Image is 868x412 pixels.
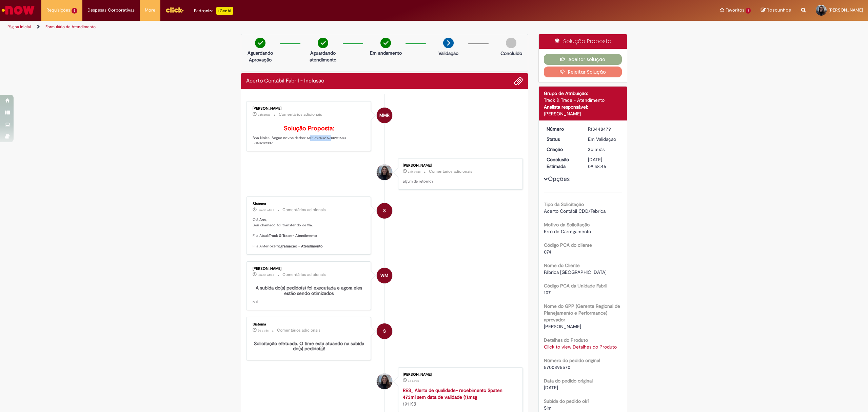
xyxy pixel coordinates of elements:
[403,387,502,400] a: RES_ Alerta de qualidade- recebimento Spaten 473ml sem data de validade (1).msg
[403,387,516,407] div: 191 KB
[274,244,323,249] b: Programação - Atendimento
[767,7,791,13] span: Rascunhos
[429,169,472,174] small: Comentários adicionais
[541,146,583,153] dt: Criação
[377,374,392,389] div: Ana Luisa Nogueira Duarte
[165,5,184,15] img: click_logo_yellow_360x200.png
[46,7,70,14] span: Requisições
[253,322,366,326] div: Sistema
[544,344,617,350] a: Click to view Detalhes do Produto
[380,38,391,48] img: check-circle-green.png
[544,283,607,289] b: Código PCA da Unidade Fabril
[307,50,339,63] p: Aguardando atendimento
[258,329,269,333] time: 26/08/2025 13:58:49
[588,146,619,153] div: 26/08/2025 13:58:40
[253,217,366,249] p: Olá, , Seu chamado foi transferido de fila. Fila Atual: Fila Anterior:
[588,146,605,152] span: 3d atrás
[408,170,420,174] time: 27/08/2025 17:18:31
[544,385,558,391] span: [DATE]
[282,272,326,278] small: Comentários adicionais
[408,379,419,383] span: 3d atrás
[403,373,516,377] div: [PERSON_NAME]
[377,323,392,339] div: System
[544,398,589,404] b: Subida do pedido ok?
[194,7,233,15] div: Padroniza
[544,67,622,77] button: Rejeitar Solução
[408,170,420,174] span: 24h atrás
[258,329,269,333] span: 3d atrás
[279,112,322,117] small: Comentários adicionais
[588,126,619,132] div: R13448479
[253,107,366,111] div: [PERSON_NAME]
[438,50,458,57] p: Validação
[258,273,274,277] time: 27/08/2025 13:32:27
[544,303,620,323] b: Nome do GPP (Gerente Regional de Planejamento e Performance) aprovador
[539,34,627,49] div: Solução Proposta
[541,126,583,132] dt: Número
[588,136,619,143] div: Em Validação
[506,38,516,48] img: img-circle-grey.png
[544,54,622,65] button: Aceitar solução
[544,269,607,275] span: Fábrica [GEOGRAPHIC_DATA]
[544,104,622,110] div: Analista responsável:
[269,233,317,238] b: Track & Trace - Atendimento
[544,249,551,255] span: 074
[377,203,392,219] div: System
[544,378,593,384] b: Data do pedido original
[7,24,31,30] a: Página inicial
[254,340,366,352] b: Solicitação efetuada. O time está atuando na subida do(s) pedido(s)!
[403,164,516,168] div: [PERSON_NAME]
[5,21,574,33] ul: Trilhas de página
[253,285,366,304] p: null
[377,268,392,283] div: Wendel Mantovani
[282,207,326,213] small: Comentários adicionais
[253,202,366,206] div: Sistema
[253,125,366,146] p: Boa Noite! Segue novos dados: 6101989432 5700911683 3040289337
[761,7,791,14] a: Rascunhos
[380,267,388,284] span: WM
[544,405,552,411] span: Sim
[544,201,584,207] b: Tipo da Solicitação
[253,267,366,271] div: [PERSON_NAME]
[258,208,274,212] time: 27/08/2025 13:32:30
[318,38,328,48] img: check-circle-green.png
[544,289,551,296] span: 107
[258,273,274,277] span: um dia atrás
[544,357,600,363] b: Número do pedido original
[45,24,96,30] a: Formulário de Atendimento
[544,208,606,214] span: Acerto Contábil CDD/Fabrica
[443,38,454,48] img: arrow-next.png
[544,228,591,235] span: Erro de Carregamento
[383,203,386,219] span: S
[284,125,334,132] b: Solução Proposta:
[544,222,590,228] b: Motivo da Solicitação
[500,50,522,57] p: Concluído
[258,208,274,212] span: um dia atrás
[377,165,392,180] div: Ana Luisa Nogueira Duarte
[544,323,581,330] span: [PERSON_NAME]
[544,110,622,117] div: [PERSON_NAME]
[255,38,265,48] img: check-circle-green.png
[383,323,386,339] span: S
[541,156,583,170] dt: Conclusão Estimada
[403,179,516,184] p: algum de retorno?
[277,327,320,333] small: Comentários adicionais
[258,113,270,117] time: 27/08/2025 18:22:53
[726,7,744,14] span: Favoritos
[370,50,402,56] p: Em andamento
[259,217,266,222] b: Ana
[244,50,277,63] p: Aguardando Aprovação
[377,108,392,123] div: Matheus Maia Rocha
[145,7,155,14] span: More
[256,285,363,296] b: A subida do(s) pedido(s) foi executada e agora eles estão sendo otimizados
[746,8,751,14] span: 1
[1,3,36,17] img: ServiceNow
[216,7,233,15] p: +GenAi
[514,77,523,86] button: Adicionar anexos
[544,337,588,343] b: Detalhes do Produto
[544,90,622,97] div: Grupo de Atribuição:
[829,7,863,13] span: [PERSON_NAME]
[72,8,77,14] span: 5
[588,156,619,170] div: [DATE] 09:58:46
